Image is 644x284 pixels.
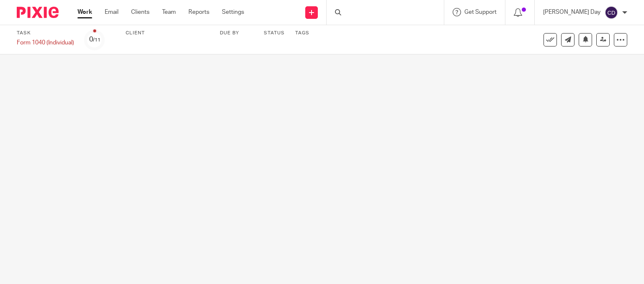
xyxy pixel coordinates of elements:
[105,8,118,16] a: Email
[162,8,176,16] a: Team
[126,30,209,36] label: Client
[17,30,74,36] label: Task
[295,30,309,36] label: Tags
[131,8,149,16] a: Clients
[220,30,253,36] label: Due by
[77,8,92,16] a: Work
[17,39,74,47] div: Form 1040 (Individual)
[188,8,209,16] a: Reports
[464,9,497,15] span: Get Support
[222,8,244,16] a: Settings
[605,6,618,19] img: svg%3E
[543,8,600,16] p: [PERSON_NAME] Day
[17,7,59,18] img: Pixie
[93,38,100,42] small: /11
[89,35,100,44] div: 0
[264,30,285,36] label: Status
